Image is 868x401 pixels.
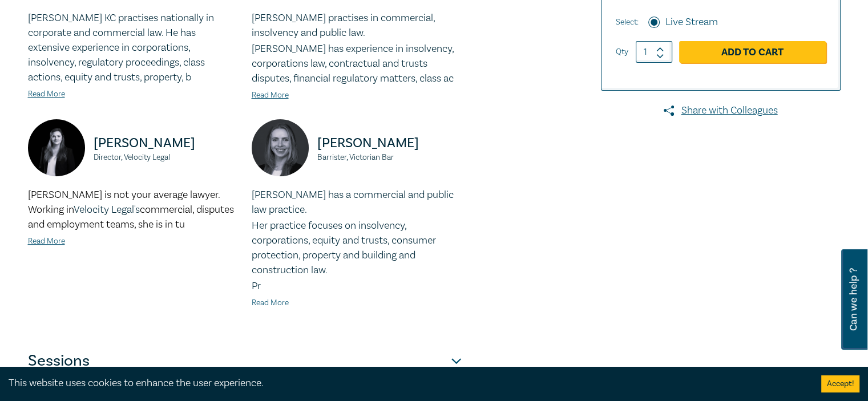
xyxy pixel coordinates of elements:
[28,344,462,378] button: Sessions
[317,134,462,152] p: [PERSON_NAME]
[94,134,238,152] p: [PERSON_NAME]
[28,188,220,216] span: [PERSON_NAME] is not your average lawyer. Working in
[317,153,462,161] small: Barrister, Victorian Bar
[28,188,238,232] p: Velocity Legal's
[28,236,65,246] a: Read More
[28,11,238,85] p: [PERSON_NAME] KC practises nationally in corporate and commercial law. He has extensive experienc...
[821,375,859,392] button: Accept cookies
[9,376,804,391] div: This website uses cookies to enhance the user experience.
[252,188,462,217] p: [PERSON_NAME] has a commercial and public law practice.
[28,119,85,176] img: https://s3.ap-southeast-2.amazonaws.com/leo-cussen-store-production-content/Contacts/Jess%20Hill/...
[616,16,639,29] span: Select:
[28,89,65,99] a: Read More
[252,218,462,278] p: Her practice focuses on insolvency, corporations, equity and trusts, consumer protection, propert...
[252,42,462,86] p: [PERSON_NAME] has experience in insolvency, corporations law, contractual and trusts disputes, fi...
[252,119,309,176] img: https://s3.ap-southeast-2.amazonaws.com/leo-cussen-store-production-content/Contacts/Hannah%20McI...
[616,46,628,58] label: Qty
[679,41,826,63] a: Add to Cart
[601,103,841,118] a: Share with Colleagues
[665,15,718,30] label: Live Stream
[848,256,859,343] span: Can we help ?
[636,41,672,63] input: 1
[94,153,238,161] small: Director, Velocity Legal
[252,298,289,308] a: Read More
[252,11,462,40] p: [PERSON_NAME] practises in commercial, insolvency and public law.
[252,279,462,294] p: Pr
[252,90,289,100] a: Read More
